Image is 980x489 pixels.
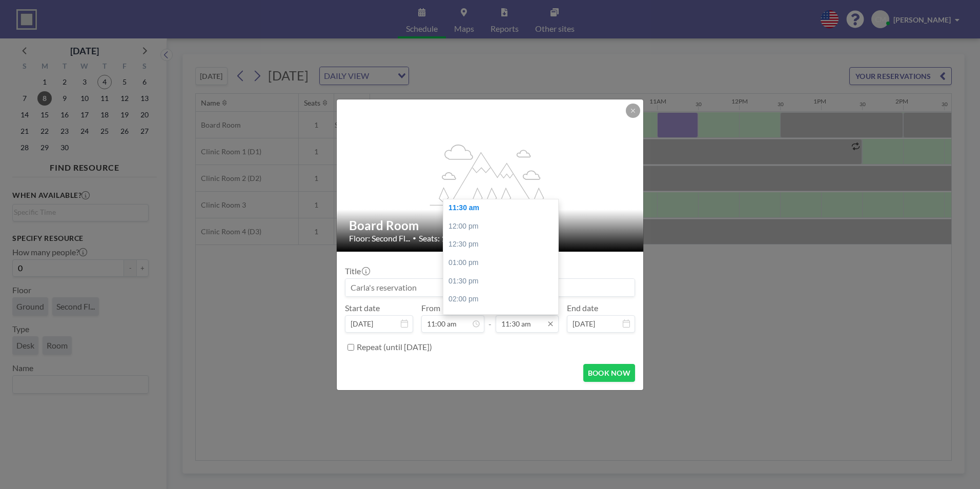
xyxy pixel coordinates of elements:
[345,279,635,296] input: Carla's reservation
[443,290,563,309] div: 02:00 pm
[443,235,563,254] div: 12:30 pm
[349,233,410,243] span: Floor: Second Fl...
[443,217,563,236] div: 12:00 pm
[413,234,416,242] span: •
[443,199,563,217] div: 11:30 am
[583,364,635,382] button: BOOK NOW
[443,254,563,272] div: 01:00 pm
[349,218,632,233] h2: Board Room
[419,233,446,243] span: Seats: 1
[345,303,380,313] label: Start date
[567,303,598,313] label: End date
[357,342,432,352] label: Repeat (until [DATE])
[443,272,563,291] div: 01:30 pm
[421,303,440,313] label: From
[488,307,492,329] span: -
[345,266,369,276] label: Title
[443,309,563,327] div: 02:30 pm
